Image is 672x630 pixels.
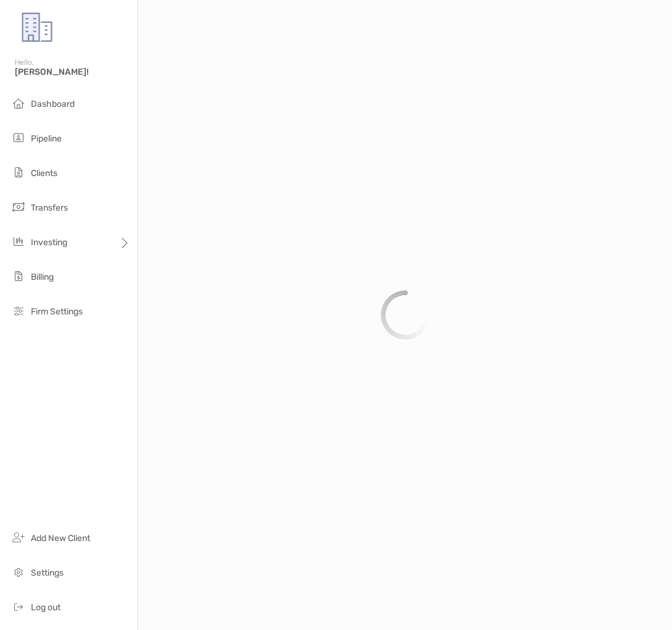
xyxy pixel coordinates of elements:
img: firm-settings icon [11,303,26,318]
span: Investing [31,237,67,248]
img: clients icon [11,165,26,180]
img: billing icon [11,269,26,283]
img: add_new_client icon [11,530,26,545]
span: Log out [31,602,60,613]
img: settings icon [11,565,26,579]
span: Clients [31,168,57,178]
span: Billing [31,272,54,282]
img: Zoe Logo [15,5,59,49]
span: Dashboard [31,99,75,109]
span: Pipeline [31,133,62,144]
img: pipeline icon [11,130,26,145]
span: Settings [31,568,64,578]
span: Transfers [31,203,68,213]
span: [PERSON_NAME]! [15,67,130,77]
img: investing icon [11,234,26,249]
img: dashboard icon [11,96,26,111]
span: Add New Client [31,533,90,544]
img: logout icon [11,599,26,614]
img: transfers icon [11,199,26,214]
span: Firm Settings [31,306,83,317]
